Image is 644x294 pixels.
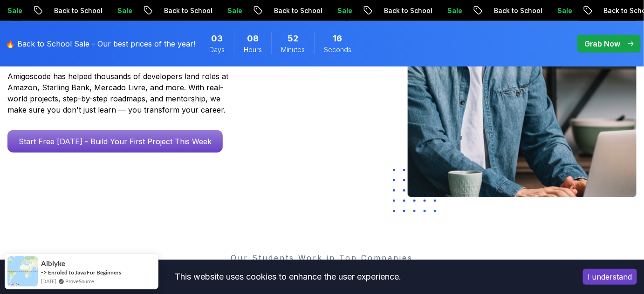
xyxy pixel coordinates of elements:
p: Sale [156,6,185,15]
span: [DATE] [41,277,56,285]
button: Accept cookies [583,269,637,285]
span: Aibiyke [41,260,65,267]
p: Back to School [422,6,486,15]
a: Enroled to Java For Beginners [48,269,121,276]
span: Minutes [281,45,305,54]
span: Days [209,45,225,54]
p: Sale [266,6,295,15]
p: Our Students Work in Top Companies [7,252,637,263]
img: provesource social proof notification image [7,256,38,287]
div: This website uses cookies to enhance the user experience. [7,267,569,287]
p: Back to School [312,6,376,15]
p: Sale [376,6,405,15]
p: 🔥 Back to School Sale - Our best prices of the year! [6,38,195,49]
a: ProveSource [65,277,94,285]
p: Sale [46,6,75,15]
span: 52 Minutes [288,32,298,45]
p: Back to School [202,6,266,15]
span: Seconds [324,45,351,54]
p: Amigoscode has helped thousands of developers land roles at Amazon, Starling Bank, Mercado Livre,... [7,71,231,115]
p: Back to School [532,6,596,15]
p: Sale [486,6,515,15]
p: Sale [596,6,625,15]
a: Start Free [DATE] - Build Your First Project This Week [7,130,223,153]
p: Back to School [92,6,156,15]
span: 3 Days [211,32,223,45]
span: 16 Seconds [333,32,343,45]
span: 8 Hours [247,32,259,45]
p: Grab Now [584,38,621,49]
span: -> [41,268,47,276]
span: Hours [244,45,262,54]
